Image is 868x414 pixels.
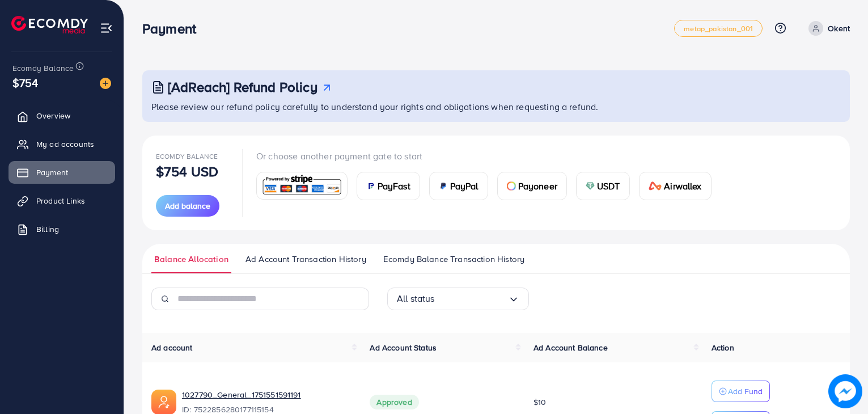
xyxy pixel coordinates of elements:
span: Balance Allocation [154,253,228,265]
img: menu [100,22,113,35]
img: card [507,181,516,191]
img: image [828,374,862,408]
a: My ad accounts [9,133,115,155]
span: Ecomdy Balance Transaction History [383,253,524,265]
span: Approved [370,395,418,409]
a: card [256,172,348,200]
a: cardAirwallex [639,172,712,200]
a: cardUSDT [576,172,630,200]
a: Billing [9,218,115,240]
span: $754 [12,74,39,91]
a: cardPayFast [357,172,420,200]
div: Search for option [387,288,529,310]
p: Please review our refund policy carefully to understand your rights and obligations when requesti... [151,100,843,113]
span: Action [712,342,734,353]
h3: Payment [142,20,205,37]
img: image [100,78,111,89]
span: USDT [597,179,620,193]
span: Overview [36,110,70,121]
span: metap_pakistan_001 [684,25,753,32]
span: All status [397,290,435,307]
p: Or choose another payment gate to start [256,149,721,163]
a: metap_pakistan_001 [674,20,763,37]
span: PayFast [378,179,410,193]
span: Billing [36,223,59,235]
a: 1027790_General_1751551591191 [182,389,352,400]
h3: [AdReach] Refund Policy [168,79,317,95]
img: card [439,181,448,191]
a: Okent [804,21,850,36]
img: logo [11,16,88,33]
img: card [649,181,662,191]
span: My ad accounts [36,138,94,150]
p: Add Fund [728,385,763,398]
a: Product Links [9,189,115,212]
span: Add balance [165,200,210,212]
span: Ad Account Status [370,342,437,353]
a: Payment [9,161,115,184]
button: Add balance [156,195,219,217]
span: Ad Account Balance [533,342,608,353]
span: Airwallex [664,179,701,193]
input: Search for option [435,290,508,307]
img: card [260,174,344,198]
span: Payoneer [518,179,557,193]
p: $754 USD [156,164,218,178]
span: Ecomdy Balance [12,62,74,74]
span: Payment [36,167,68,178]
span: Ad account [151,342,193,353]
a: Overview [9,104,115,127]
p: Okent [828,22,850,35]
a: cardPayoneer [497,172,567,200]
img: card [366,181,375,191]
img: card [586,181,595,191]
span: Product Links [36,195,85,206]
span: PayPal [450,179,479,193]
span: Ecomdy Balance [156,151,218,161]
span: Ad Account Transaction History [245,253,366,265]
a: cardPayPal [429,172,488,200]
span: $10 [533,396,546,408]
button: Add Fund [712,381,770,402]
